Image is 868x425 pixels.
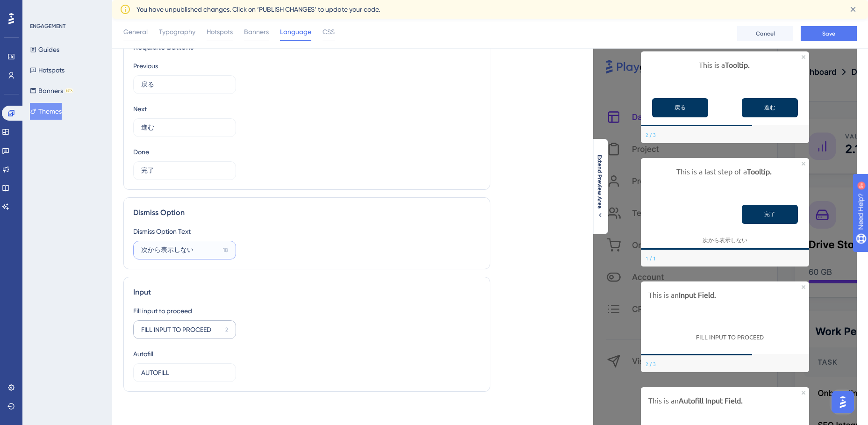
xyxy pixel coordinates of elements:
button: Themes [30,103,62,120]
div: Input [133,287,481,298]
b: Input Field. [679,290,716,299]
div: Step 2 of 3 [646,131,656,138]
p: This is an [648,289,802,301]
div: Done [133,146,149,158]
button: Save [801,26,857,41]
span: Extend Preview Area [596,154,604,208]
div: Next [133,103,147,115]
div: 次から表示しない [703,236,747,244]
input: 2 [141,324,222,335]
button: Next [742,98,798,117]
div: Close Preview [802,285,805,289]
iframe: UserGuiding AI Assistant Launcher [829,388,857,416]
div: Previous [133,60,158,72]
div: Fill input to proceed [133,305,192,317]
button: Cancel [737,26,793,41]
p: This is a last step of a [648,166,802,178]
div: Autofill [133,348,153,360]
span: Save [822,30,835,37]
span: Banners [244,26,269,37]
p: This is an [648,395,802,407]
input: Next [141,122,228,133]
input: Previous [141,79,228,90]
span: General [123,26,148,37]
input: 18 [141,245,219,255]
div: Footer [641,355,809,372]
span: Hotspots [207,26,233,37]
span: Cancel [756,30,775,37]
b: Tooltip. [725,60,750,69]
div: 2 [225,326,228,333]
b: Tooltip. [747,166,772,176]
div: Step 2 of 3 [646,360,656,367]
div: Footer [641,126,809,143]
input: Done [141,166,228,176]
div: 9+ [64,5,69,12]
button: BannersBETA [30,82,73,99]
button: Guides [30,41,59,58]
button: Hotspots [30,62,65,79]
button: Done [742,205,798,224]
button: Previous [652,98,708,117]
div: Step 1 of 1 [646,254,656,262]
span: Language [280,26,311,37]
input: Autofill [141,367,228,378]
button: Extend Preview Area [593,154,608,218]
span: You have unpublished changes. Click on ‘PUBLISH CHANGES’ to update your code. [136,4,380,15]
div: Dismiss Option Text [133,226,191,237]
div: 18 [223,246,228,254]
span: Need Help? [22,2,58,14]
span: Typography [159,26,195,37]
p: FILL INPUT TO PROCEED [696,333,764,341]
div: Close Preview [802,55,805,59]
div: BETA [65,88,73,93]
p: This is a [648,59,802,71]
div: Footer [641,250,809,267]
div: Dismiss Option [133,207,481,218]
div: Close Preview [802,162,805,166]
span: CSS [323,26,335,37]
div: Close Preview [802,391,805,395]
div: ENGAGEMENT [30,22,65,30]
b: Autofill Input Field. [679,396,743,405]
